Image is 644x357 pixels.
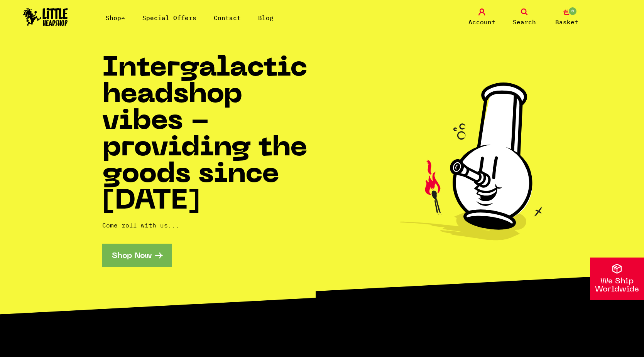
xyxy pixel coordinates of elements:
span: Account [468,17,495,27]
a: Blog [258,14,274,22]
a: Search [505,8,544,27]
a: Special Offers [142,14,196,22]
a: Contact [214,14,241,22]
span: Search [513,17,536,27]
h1: Intergalactic headshop vibes - providing the goods since [DATE] [102,56,322,215]
p: Come roll with us... [102,221,322,230]
a: Shop [106,14,125,22]
img: Little Head Shop Logo [23,8,68,26]
a: 0 Basket [548,8,586,27]
p: We Ship Worldwide [590,278,644,294]
span: Basket [555,17,578,27]
span: 0 [568,7,577,16]
a: Shop Now [102,244,172,267]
